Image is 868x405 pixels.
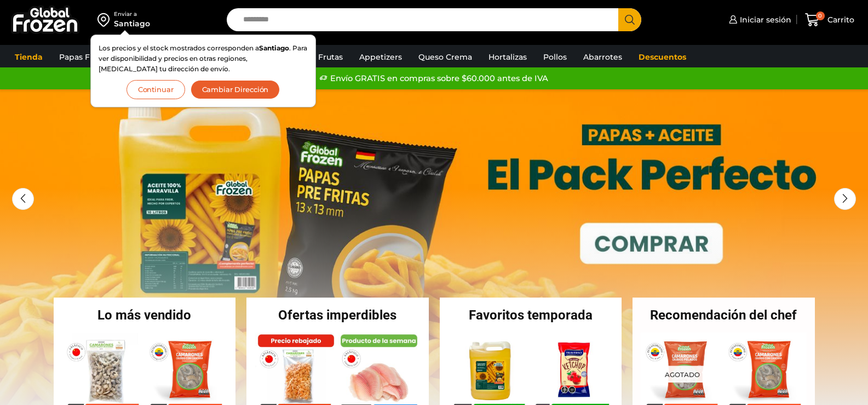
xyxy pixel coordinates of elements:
span: Carrito [825,14,854,25]
button: Continuar [127,80,185,99]
h2: Lo más vendido [54,309,236,322]
a: Hortalizas [483,47,532,67]
strong: Santiago [259,44,289,52]
a: Pollos [538,47,572,67]
span: Iniciar sesión [737,14,791,25]
h2: Recomendación del chef [633,309,815,322]
a: 0 Carrito [802,7,857,33]
div: Next slide [834,188,856,210]
p: Los precios y el stock mostrados corresponden a . Para ver disponibilidad y precios en otras regi... [99,43,308,75]
button: Cambiar Dirección [191,80,280,99]
div: Enviar a [114,10,150,18]
h2: Ofertas imperdibles [246,309,429,322]
p: Agotado [657,366,708,383]
span: 0 [816,12,825,20]
h2: Favoritos temporada [440,309,622,322]
a: Abarrotes [578,47,628,67]
button: Search button [618,8,641,31]
a: Papas Fritas [54,47,112,67]
a: Descuentos [633,47,692,67]
div: Previous slide [12,188,34,210]
a: Iniciar sesión [726,9,791,31]
div: Santiago [114,18,150,29]
img: address-field-icon.svg [97,10,114,29]
a: Tienda [9,47,48,67]
a: Appetizers [354,47,407,67]
a: Queso Crema [413,47,478,67]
